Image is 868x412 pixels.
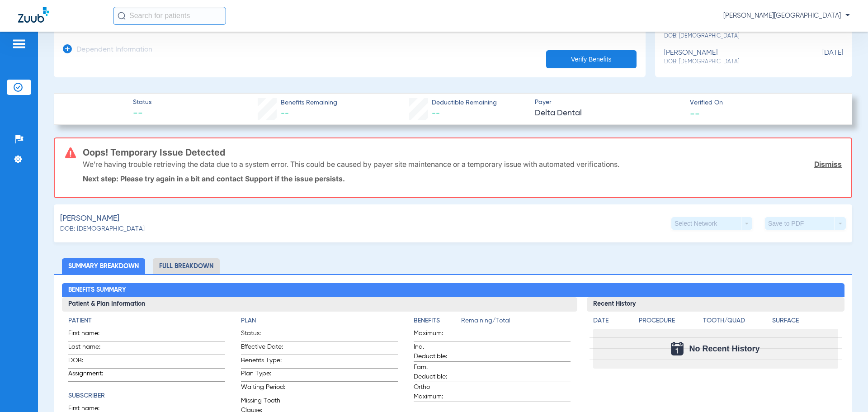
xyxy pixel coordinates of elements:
[664,32,798,40] span: DOB: [DEMOGRAPHIC_DATA]
[414,342,458,361] span: Ind. Deductible:
[113,7,226,25] input: Search for patients
[414,329,458,341] span: Maximum:
[241,329,285,341] span: Status:
[414,363,458,382] span: Fam. Deductible:
[18,7,49,23] img: Zuub Logo
[535,108,682,119] span: Delta Dental
[241,356,285,368] span: Benefits Type:
[703,316,769,326] h4: Tooth/Quad
[241,369,285,381] span: Plan Type:
[83,148,842,157] h3: Oops! Temporary Issue Detected
[639,316,700,326] h4: Procedure
[68,316,225,326] h4: Patient
[281,98,337,108] span: Benefits Remaining
[432,98,497,108] span: Deductible Remaining
[62,283,844,298] h2: Benefits Summary
[68,342,113,355] span: Last name:
[671,342,684,355] img: Calendar
[664,49,798,66] div: [PERSON_NAME]
[241,342,285,355] span: Effective Date:
[241,316,398,326] h4: Plan
[68,369,113,381] span: Assignment:
[153,258,220,274] li: Full Breakdown
[118,12,126,20] img: Search Icon
[133,108,151,120] span: --
[772,316,838,326] h4: Surface
[68,356,113,368] span: DOB:
[587,297,844,312] h3: Recent History
[65,147,76,158] img: error-icon
[68,329,113,341] span: First name:
[60,224,145,234] span: DOB: [DEMOGRAPHIC_DATA]
[133,98,151,107] span: Status
[62,258,145,274] li: Summary Breakdown
[593,316,631,326] h4: Date
[639,316,700,329] app-breakdown-title: Procedure
[593,316,631,329] app-breakdown-title: Date
[241,383,285,395] span: Waiting Period:
[68,391,225,401] h4: Subscriber
[664,58,798,66] span: DOB: [DEMOGRAPHIC_DATA]
[461,316,571,329] span: Remaining/Total
[535,98,682,107] span: Payer
[814,160,842,169] a: Dismiss
[432,109,440,118] span: --
[772,316,838,329] app-breakdown-title: Surface
[690,109,700,118] span: --
[689,344,759,353] span: No Recent History
[723,11,850,20] span: [PERSON_NAME][GEOGRAPHIC_DATA]
[83,160,619,169] p: We’re having trouble retrieving the data due to a system error. This could be caused by payer sit...
[62,297,577,312] h3: Patient & Plan Information
[414,316,461,329] app-breakdown-title: Benefits
[703,316,769,329] app-breakdown-title: Tooth/Quad
[281,109,289,118] span: --
[414,383,458,402] span: Ortho Maximum:
[546,50,637,68] button: Verify Benefits
[690,98,837,108] span: Verified On
[414,316,461,326] h4: Benefits
[12,38,26,49] img: hamburger-icon
[823,369,868,412] iframe: Chat Widget
[60,213,119,224] span: [PERSON_NAME]
[76,46,152,55] h3: Dependent Information
[83,174,842,183] p: Next step: Please try again in a bit and contact Support if the issue persists.
[798,49,843,66] span: [DATE]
